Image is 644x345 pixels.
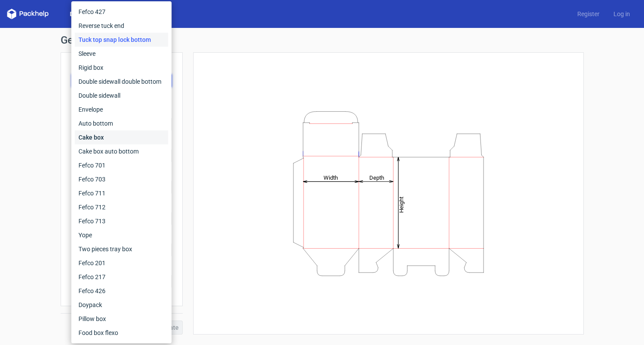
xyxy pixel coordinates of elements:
[75,256,168,270] div: Fefco 201
[369,174,384,181] tspan: Depth
[75,214,168,228] div: Fefco 713
[63,10,99,18] a: Dielines
[323,174,337,181] tspan: Width
[75,61,168,75] div: Rigid box
[75,75,168,89] div: Double sidewall double bottom
[75,5,168,19] div: Fefco 427
[570,10,607,18] a: Register
[75,33,168,47] div: Tuck top snap lock bottom
[607,10,637,18] a: Log in
[75,144,168,158] div: Cake box auto bottom
[75,47,168,61] div: Sleeve
[75,116,168,130] div: Auto bottom
[75,326,168,340] div: Food box flexo
[75,242,168,256] div: Two pieces tray box
[75,89,168,102] div: Double sidewall
[75,19,168,33] div: Reverse tuck end
[75,200,168,214] div: Fefco 712
[75,298,168,312] div: Doypack
[75,312,168,326] div: Pillow box
[75,186,168,200] div: Fefco 711
[75,284,168,298] div: Fefco 426
[75,270,168,284] div: Fefco 217
[75,158,168,172] div: Fefco 701
[75,102,168,116] div: Envelope
[75,228,168,242] div: Yope
[75,172,168,186] div: Fefco 703
[75,130,168,144] div: Cake box
[61,35,584,45] h1: Generate new dieline
[398,196,405,212] tspan: Height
